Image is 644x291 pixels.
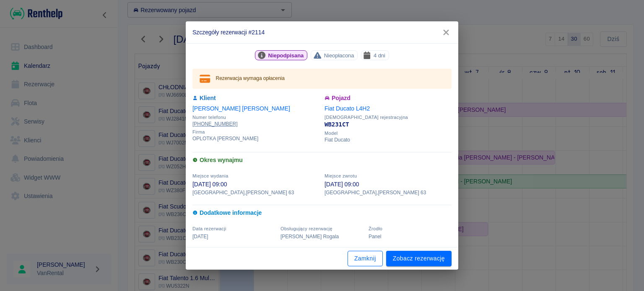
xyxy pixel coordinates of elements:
h6: Dodatkowe informacje [192,209,452,217]
p: Panel [369,233,452,240]
h6: Klient [192,94,319,103]
h6: Pojazd [325,94,452,103]
span: Data rezerwacji [192,226,226,231]
span: 4 dni [370,51,389,60]
p: OPLOTKA [PERSON_NAME] [192,135,319,142]
div: Rezerwacja wymaga opłacenia [216,71,285,86]
span: Żrodło [369,226,382,231]
span: Nieopłacona [321,51,358,60]
a: Fiat Ducato L4H2 [325,105,370,112]
p: [GEOGRAPHIC_DATA] , [PERSON_NAME] 63 [325,189,452,196]
p: Fiat Ducato [325,136,452,144]
p: [DATE] [192,233,275,240]
a: [PERSON_NAME] [PERSON_NAME] [192,105,290,112]
span: Miejsce wydania [192,173,229,178]
p: [GEOGRAPHIC_DATA] , [PERSON_NAME] 63 [192,189,319,196]
span: Niepodpisana [265,51,307,60]
span: [DEMOGRAPHIC_DATA] rejestracyjna [325,115,452,120]
p: [PERSON_NAME] Rogala [280,233,364,240]
button: Zamknij [348,251,383,266]
p: [DATE] 09:00 [192,180,319,189]
span: Firma [192,129,319,135]
span: Miejsce zwrotu [325,173,357,178]
tcxspan: Call +48575776639 via 3CX [192,121,237,127]
span: Obsługujący rezerwację [280,226,332,231]
p: [DATE] 09:00 [325,180,452,189]
span: Numer telefonu [192,115,319,120]
p: WB231CT [325,120,452,129]
h6: Okres wynajmu [192,156,452,165]
h2: Szczegóły rezerwacji #2114 [186,21,458,43]
a: Zobacz rezerwację [386,251,452,266]
span: Model [325,131,452,136]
